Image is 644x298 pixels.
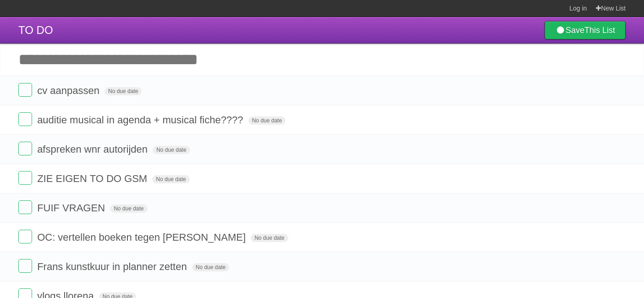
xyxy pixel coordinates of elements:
[37,114,245,126] span: auditie musical in agenda + musical fiche????
[105,87,142,95] span: No due date
[18,112,32,126] label: Done
[545,21,626,39] a: SaveThis List
[18,171,32,185] label: Done
[584,26,615,35] b: This List
[192,263,229,271] span: No due date
[18,230,32,243] label: Done
[37,232,248,243] span: OC: vertellen boeken tegen [PERSON_NAME]
[251,234,288,242] span: No due date
[153,146,190,154] span: No due date
[18,259,32,273] label: Done
[37,261,189,272] span: Frans kunstkuur in planner zetten
[37,143,150,155] span: afspreken wnr autorijden
[248,116,286,125] span: No due date
[37,85,102,96] span: cv aanpassen
[37,173,149,184] span: ZIE EIGEN TO DO GSM
[18,83,32,97] label: Done
[18,24,53,36] span: TO DO
[152,175,189,183] span: No due date
[18,142,32,155] label: Done
[18,200,32,214] label: Done
[110,204,147,213] span: No due date
[37,202,107,214] span: FUIF VRAGEN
